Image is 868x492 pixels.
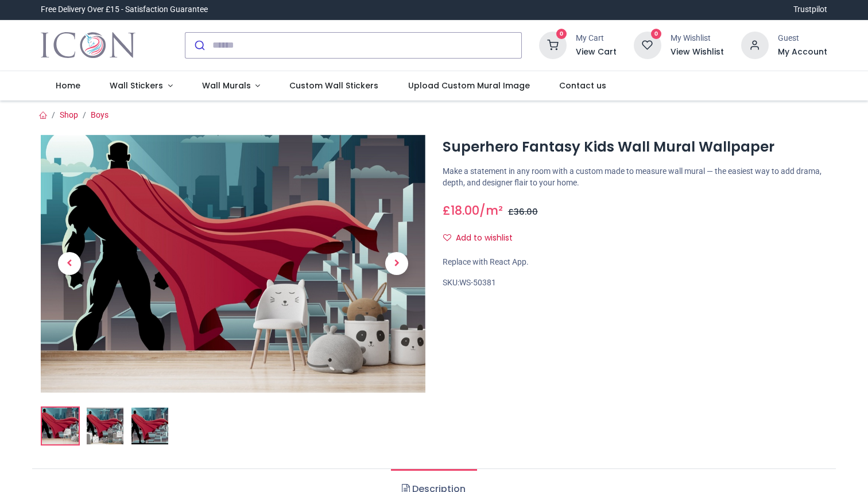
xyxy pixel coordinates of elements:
a: Trustpilot [793,4,827,16]
h1: Superhero Fantasy Kids Wall Mural Wallpaper [443,137,827,157]
a: Wall Stickers [95,71,187,101]
a: 0 [539,40,567,49]
span: WS-50381 [459,278,496,287]
button: Submit [185,33,212,58]
div: My Wishlist [671,33,724,44]
p: Make a statement in any room with a custom made to measure wall mural — the easiest way to add dr... [443,166,827,188]
div: My Cart [576,33,617,44]
span: 36.00 [514,206,538,218]
span: £ [508,206,538,218]
div: Guest [778,33,827,44]
img: WS-50381-03 [131,408,168,444]
span: /m² [479,202,503,219]
a: Shop [60,110,78,119]
span: Upload Custom Mural Image [408,80,530,91]
span: Wall Murals [202,80,251,91]
span: 18.00 [451,202,479,219]
a: Wall Murals [187,71,275,101]
sup: 0 [556,29,567,40]
a: Logo of Icon Wall Stickers [41,29,135,61]
i: Add to wishlist [443,234,451,242]
a: View Cart [576,47,617,58]
span: £ [443,202,479,219]
a: Next [368,173,425,354]
img: WS-50381-02 [87,408,123,444]
img: Superhero Fantasy Kids Wall Mural Wallpaper [41,135,425,393]
span: Wall Stickers [110,80,163,91]
span: Home [56,80,80,91]
a: Previous [41,173,98,354]
span: Contact us [559,80,606,91]
span: Previous [58,252,81,275]
img: Icon Wall Stickers [41,29,135,61]
div: SKU: [443,277,827,289]
div: Free Delivery Over £15 - Satisfaction Guarantee [41,4,208,16]
sup: 0 [651,29,662,40]
img: Superhero Fantasy Kids Wall Mural Wallpaper [42,408,79,444]
a: 0 [634,40,661,49]
a: View Wishlist [671,47,724,58]
a: My Account [778,47,827,58]
span: Custom Wall Stickers [289,80,378,91]
div: Replace with React App. [443,257,827,268]
button: Add to wishlistAdd to wishlist [443,228,522,248]
a: Boys [91,110,108,119]
span: Next [385,252,408,275]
